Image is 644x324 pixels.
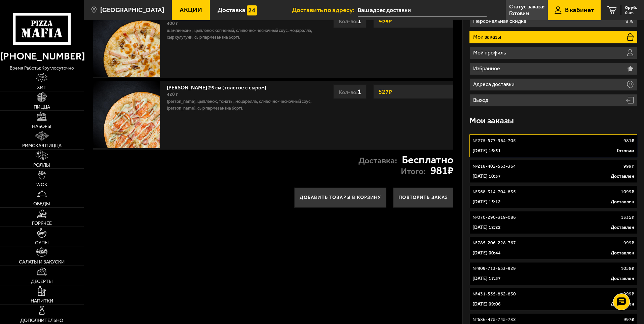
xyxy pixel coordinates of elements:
span: Напитки [31,298,53,303]
a: №431-555-862-830999₽[DATE] 09:06Доставлен [469,288,637,311]
p: Избранное [473,66,502,71]
span: Горячее [32,221,52,226]
span: WOK [36,182,47,187]
p: [PERSON_NAME], цыпленок, томаты, моцарелла, сливочно-чесночный соус, [PERSON_NAME], сыр пармезан ... [167,98,314,112]
span: 400 г [167,21,178,26]
p: [DATE] 12:22 [472,224,501,231]
p: 981 ₽ [623,137,634,144]
span: Римская пицца [22,143,62,148]
p: [DATE] 17:57 [472,275,501,282]
span: Дополнительно [20,318,63,323]
p: 9% [626,18,633,24]
p: № 275-577-964-705 [472,137,516,144]
div: Кол-во: [333,84,367,99]
span: 0 руб. [625,5,637,10]
p: Доставлен [611,199,634,205]
p: № 368-314-704-835 [472,189,516,195]
p: 999 ₽ [623,240,634,246]
p: Мой профиль [473,50,508,55]
button: Повторить заказ [393,188,453,208]
p: [DATE] 09:06 [472,301,501,308]
a: [PERSON_NAME] 25 см (толстое с сыром) [167,82,273,91]
p: № 070-290-319-086 [472,214,516,221]
span: [GEOGRAPHIC_DATA] [100,7,164,13]
strong: 981 ₽ [430,165,453,176]
span: Доставка [218,7,245,13]
p: Доставлен [611,224,634,231]
h3: Мои заказы [469,117,514,125]
strong: Бесплатно [402,155,453,165]
p: № 785-206-228-767 [472,240,516,246]
p: Готовим [617,148,634,154]
span: Роллы [33,163,50,167]
p: Готовим [509,11,529,16]
span: Наборы [32,124,51,129]
span: 420 г [167,91,178,97]
p: Адреса доставки [473,82,516,87]
span: 1 [357,16,361,25]
p: № 431-555-862-830 [472,291,516,297]
a: №070-290-319-0861335₽[DATE] 12:22Доставлен [469,211,637,234]
p: Мои заказы [473,34,503,40]
p: № 686-475-745-732 [472,316,516,323]
p: Итого: [401,167,426,176]
p: [DATE] 16:31 [472,148,501,154]
p: 1335 ₽ [621,214,634,221]
span: Обеды [33,201,50,206]
span: 0 шт. [625,11,637,15]
p: Доставлен [611,173,634,180]
span: Доставить по адресу: [292,7,358,13]
p: [DATE] 10:37 [472,173,501,180]
div: Кол-во: [333,13,367,28]
p: 1099 ₽ [621,189,634,195]
p: Статус заказа: [509,4,544,9]
span: В кабинет [565,7,594,13]
p: Доставлен [611,275,634,282]
p: шампиньоны, цыпленок копченый, сливочно-чесночный соус, моцарелла, сыр сулугуни, сыр пармезан (на... [167,27,314,41]
a: №785-206-228-767999₽[DATE] 00:44Доставлен [469,237,637,259]
a: №809-713-653-9291058₽[DATE] 17:57Доставлен [469,262,637,285]
p: 997 ₽ [623,316,634,323]
p: Доставка: [358,157,397,165]
p: [DATE] 00:44 [472,250,501,256]
p: № 809-713-653-929 [472,265,516,272]
p: Доставлен [611,301,634,308]
span: Пицца [34,105,50,109]
p: Персональная скидка [473,18,528,24]
strong: 454 ₽ [377,14,394,27]
p: 999 ₽ [623,163,634,170]
span: Десерты [31,279,53,284]
a: №218-402-563-364999₽[DATE] 10:37Доставлен [469,160,637,183]
span: Акции [180,7,202,13]
p: Выход [473,97,490,103]
span: Салаты и закуски [19,259,65,264]
button: Добавить товары в корзину [294,188,387,208]
a: №275-577-964-705981₽[DATE] 16:31Готовим [469,134,637,157]
input: Ваш адрес доставки [358,4,487,16]
p: 999 ₽ [623,291,634,297]
p: 1058 ₽ [621,265,634,272]
strong: 527 ₽ [377,85,394,98]
span: Хит [37,85,46,90]
p: Доставлен [611,250,634,256]
a: №368-314-704-8351099₽[DATE] 15:12Доставлен [469,186,637,208]
img: 15daf4d41897b9f0e9f617042186c801.svg [247,5,257,15]
span: 1 [357,87,361,96]
span: Супы [35,240,49,245]
p: № 218-402-563-364 [472,163,516,170]
span: 17-я линия Васильевского острова, 18Г [358,4,487,16]
p: [DATE] 15:12 [472,199,501,205]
